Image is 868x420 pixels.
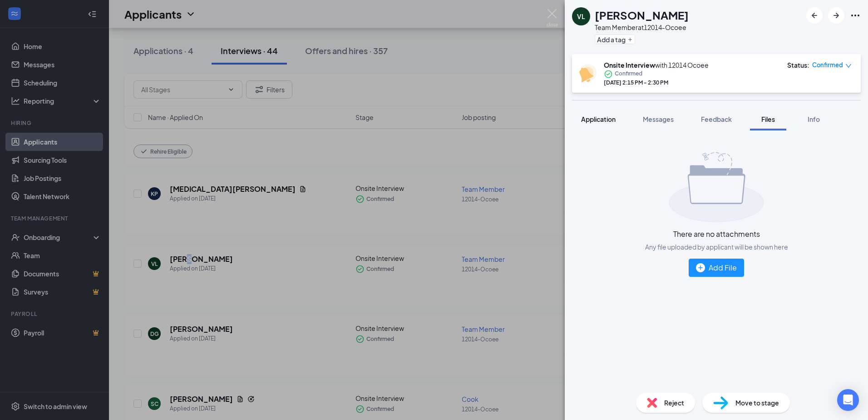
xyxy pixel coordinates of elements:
button: PlusAdd a tag [595,35,635,44]
button: ArrowRight [828,7,844,24]
span: Feedback [701,115,732,123]
span: Messages [643,115,674,123]
svg: ArrowRight [831,10,842,21]
span: Info [808,115,820,123]
span: Confirmed [615,70,642,79]
div: VL [577,12,585,21]
span: Files [761,115,775,123]
div: Any file uploaded by applicant will be shown here [645,242,788,251]
h1: [PERSON_NAME] [595,7,689,23]
div: Status : [787,60,809,70]
svg: Plus [627,37,633,42]
span: down [845,63,852,69]
div: with 12014 Ocoee [604,60,709,70]
svg: ArrowLeftNew [809,10,820,21]
svg: CheckmarkCircle [604,70,613,79]
span: Reject [664,398,684,408]
button: Add File [689,259,744,277]
span: Move to stage [735,398,779,408]
div: Open Intercom Messenger [837,389,859,411]
button: ArrowLeftNew [806,7,823,24]
b: Onsite Interview [604,61,655,69]
span: Confirmed [812,60,843,70]
div: There are no attachments [673,230,760,239]
div: Team Member at 12014-Ocoee [595,23,689,32]
span: Application [581,115,616,123]
svg: Ellipses [850,10,861,21]
div: Add File [696,262,737,273]
div: [DATE] 2:15 PM - 2:30 PM [604,79,709,86]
